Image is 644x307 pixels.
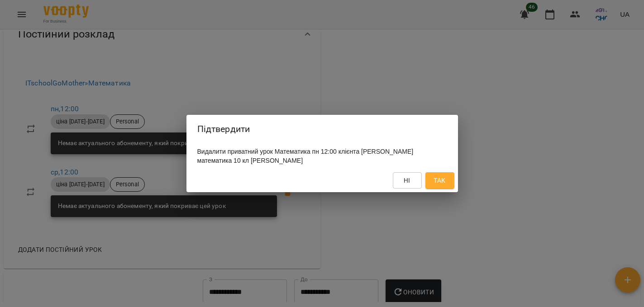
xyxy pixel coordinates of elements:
div: Видалити приватний урок Математика пн 12:00 клієнта [PERSON_NAME] математика 10 кл [PERSON_NAME] [186,143,458,169]
span: Ні [404,175,410,186]
button: Ні [393,172,422,189]
span: Так [434,175,445,186]
h2: Підтвердити [197,122,447,136]
button: Так [425,172,454,189]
